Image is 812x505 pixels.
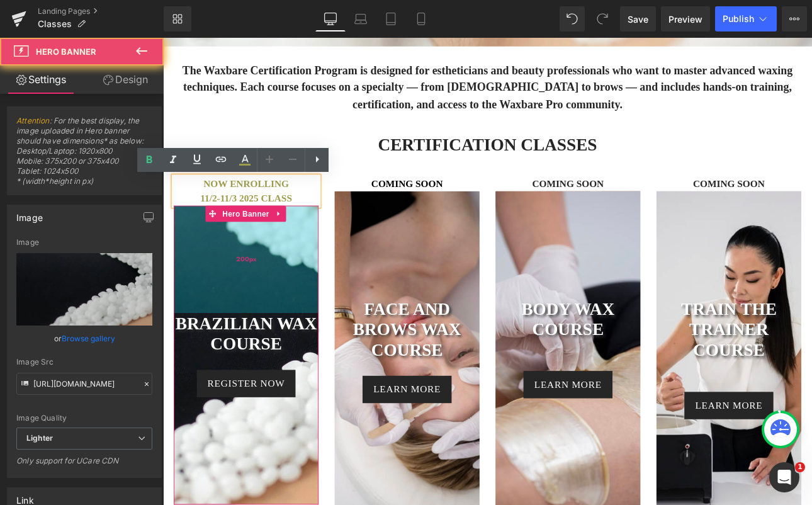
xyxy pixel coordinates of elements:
button: Undo [560,6,585,31]
a: register now [40,390,155,422]
a: Desktop [315,6,346,31]
a: Mobile [406,6,436,31]
a: New Library [164,6,191,31]
span: Save [628,13,648,26]
button: More [782,6,807,31]
iframe: Intercom live chat [769,462,799,492]
input: Link [16,373,152,395]
span: learn more [247,406,326,419]
div: Image Quality [16,414,152,423]
button: Redo [590,6,615,31]
span: 11/2-11/3 2025 CLASS [43,182,151,195]
span: COMING SOON [622,165,706,178]
div: Image Src [16,358,152,366]
span: 1 [795,462,805,472]
h1: train the trainer course [579,306,749,378]
a: Tablet [376,6,406,31]
span: Preview [668,13,702,26]
span: COMING SOON [433,165,517,178]
span: : For the best display, the image uploaded in Hero banner should have dimensions* as below: Deskt... [16,116,152,195]
div: or [16,332,152,345]
a: Attention [16,116,50,125]
button: Publish [715,6,777,31]
span: Hero Banner [67,197,128,216]
span: Hero Banner [36,47,96,57]
span: The Waxbare Certification Program is designed for estheticians and beauty professionals who want ... [23,31,739,86]
div: Only support for UCare CDN [16,456,152,474]
a: Expand / Collapse [128,197,144,216]
h1: BRAZILIAN wax course [13,323,183,372]
span: 200px [86,254,110,267]
span: register now [52,399,143,412]
a: Laptop [346,6,376,31]
a: learn more [423,391,527,423]
span: learn more [624,425,704,438]
a: Preview [661,6,710,31]
b: Lighter [26,433,53,443]
a: learn more [234,397,339,429]
span: Publish [723,14,754,24]
a: learn more [612,416,716,448]
span: Classes [38,19,72,29]
a: Landing Pages [38,6,164,16]
div: Image [16,238,152,247]
div: Image [16,205,43,223]
h1: face and brows wax course [201,306,371,378]
span: NOW ENROLLING [47,165,147,178]
h1: certification classes [13,113,749,137]
a: Design [84,65,166,94]
a: Browse gallery [62,327,115,349]
h1: body wax course [390,306,560,355]
span: learn more [436,400,515,414]
span: COMING SOON [244,165,329,178]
